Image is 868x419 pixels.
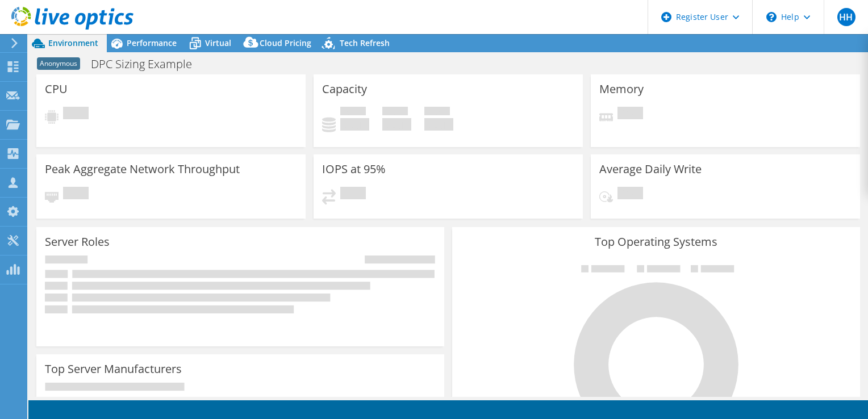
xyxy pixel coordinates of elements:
[617,107,643,122] span: Pending
[424,118,453,131] h4: 0 GiB
[340,187,366,202] span: Pending
[45,363,182,375] h3: Top Server Manufacturers
[599,83,644,95] h3: Memory
[322,83,367,95] h3: Capacity
[837,8,856,26] span: HH
[617,187,643,202] span: Pending
[340,37,390,48] span: Tech Refresh
[45,83,68,95] h3: CPU
[424,107,450,118] span: Total
[322,163,386,175] h3: IOPS at 95%
[63,107,89,122] span: Pending
[48,37,98,48] span: Environment
[45,163,240,175] h3: Peak Aggregate Network Throughput
[340,107,366,118] span: Used
[127,37,177,48] span: Performance
[766,12,777,22] svg: \n
[45,236,110,248] h3: Server Roles
[461,236,852,248] h3: Top Operating Systems
[340,118,369,131] h4: 0 GiB
[382,107,408,118] span: Free
[260,37,311,48] span: Cloud Pricing
[382,118,411,131] h4: 0 GiB
[205,37,231,48] span: Virtual
[86,58,210,70] h1: DPC Sizing Example
[37,57,80,70] span: Anonymous
[63,187,89,202] span: Pending
[599,163,702,175] h3: Average Daily Write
